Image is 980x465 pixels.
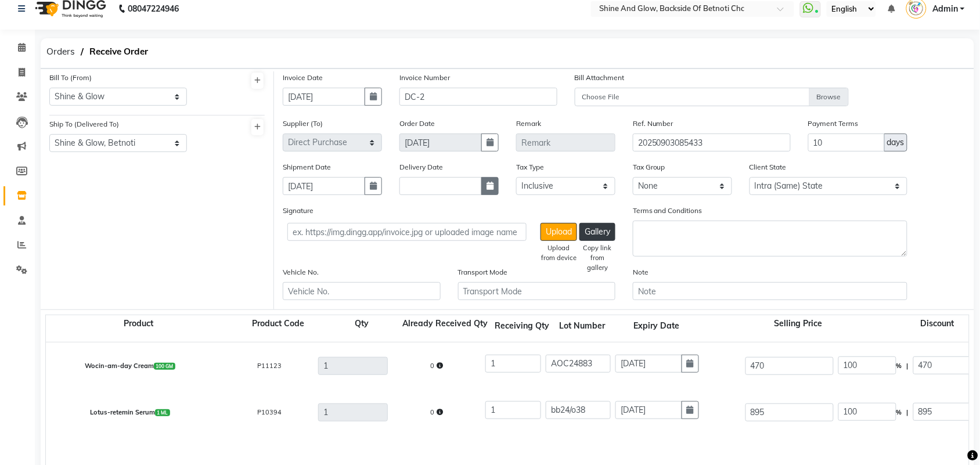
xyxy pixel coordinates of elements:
[633,118,673,129] label: Ref. Number
[808,118,859,129] label: Payment Terms
[633,134,791,152] input: Reference Number
[494,320,550,332] div: Receiving Qty
[516,118,541,129] label: Remark
[458,282,616,300] input: Transport Mode
[155,409,170,416] span: 1 ML
[516,134,615,152] input: Remark
[287,223,527,241] input: ex. https://img.dingg.app/invoice.jpg or uploaded image name
[633,267,648,277] label: Note
[399,73,450,83] label: Invoice Number
[283,206,314,216] label: Signature
[907,403,909,422] span: |
[154,363,175,370] span: 100 GM
[390,401,483,424] div: 0
[49,119,119,129] label: Ship To (Delivered To)
[575,73,625,83] label: Bill Attachment
[633,206,702,216] label: Terms and Conditions
[46,318,232,342] div: Product
[223,401,316,424] div: P10394
[283,267,319,277] label: Vehicle No.
[399,318,492,342] div: Already Received Qty
[541,223,577,241] button: Upload
[223,354,316,378] div: P11123
[399,162,443,172] label: Delivery Date
[84,41,154,62] span: Receive Order
[399,118,435,129] label: Order Date
[633,282,907,300] input: Note
[633,162,665,172] label: Tax Group
[49,73,92,83] label: Bill To (From)
[41,41,81,62] span: Orders
[579,243,615,272] div: Copy link from gallery
[37,401,223,424] div: Lotus-retemin Serum
[579,223,615,241] button: Gallery
[458,267,508,277] label: Transport Mode
[887,136,905,149] span: days
[390,354,483,378] div: 0
[283,118,323,129] label: Supplier (To)
[896,403,902,422] span: %
[325,318,399,342] div: Qty
[615,320,698,332] div: Expiry Date
[550,320,615,332] div: Lot Number
[750,162,787,172] label: Client State
[283,282,441,300] input: Vehicle No.
[907,356,909,376] span: |
[896,356,902,376] span: %
[37,354,223,378] div: Wocin-am-day Cream
[232,318,325,342] div: Product Code
[283,73,323,83] label: Invoice Date
[772,316,825,331] span: Selling Price
[541,243,577,263] div: Upload from device
[516,162,544,172] label: Tax Type
[283,162,331,172] label: Shipment Date
[399,88,557,106] input: Invoice Number
[932,3,958,15] span: Admin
